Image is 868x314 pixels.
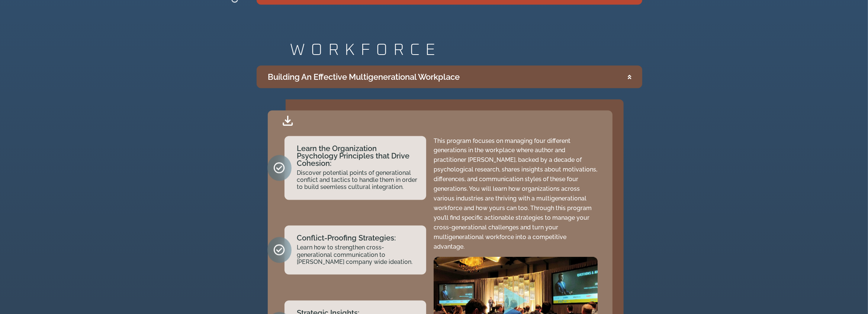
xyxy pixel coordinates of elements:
[297,244,419,266] h2: Learn how to strengthen cross-generational communication to [PERSON_NAME] company wide ideation.
[297,170,417,191] a: Discover potential points of generational conflict and tactics to handle them in order to build s...
[297,145,419,167] h2: Learn the Organization Psychology Principles that Drive Cohesion:
[290,42,642,58] h2: WORKFORCE
[257,66,642,88] summary: Building An Effective Multigenerational Workplace
[297,235,419,242] h2: Conflict-Proofing Strategies:
[434,136,598,252] p: This program focuses on managing four different generations in the workplace where author and pra...
[268,71,460,83] div: Building An Effective Multigenerational Workplace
